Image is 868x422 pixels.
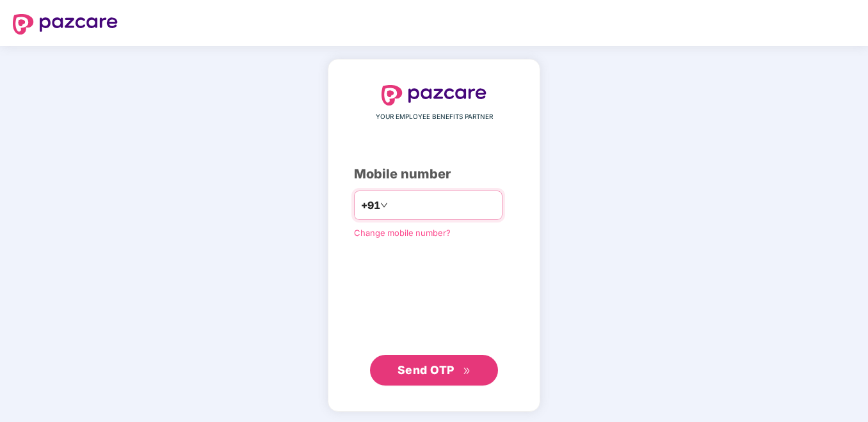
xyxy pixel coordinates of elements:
[382,85,486,105] img: logo
[398,363,454,377] span: Send OTP
[361,198,380,214] span: +91
[376,112,493,122] span: YOUR EMPLOYEE BENEFITS PARTNER
[380,201,388,209] span: down
[463,367,471,375] span: double-right
[354,228,451,238] a: Change mobile number?
[370,355,498,386] button: Send OTPdouble-right
[13,14,118,35] img: logo
[354,164,514,184] div: Mobile number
